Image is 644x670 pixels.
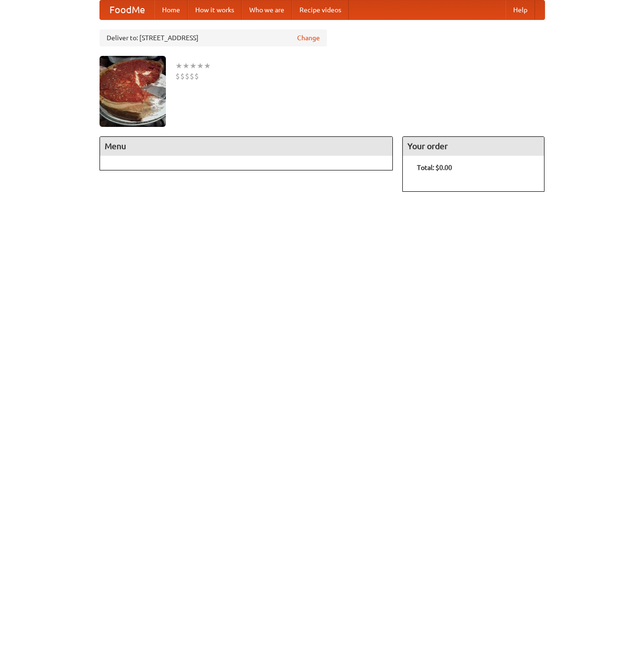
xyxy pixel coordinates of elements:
li: $ [194,71,199,81]
h4: Menu [100,137,393,156]
h4: Your order [403,137,544,156]
li: ★ [182,61,190,71]
li: ★ [204,61,211,71]
li: ★ [197,61,204,71]
a: Recipe videos [292,0,349,19]
a: FoodMe [100,0,154,19]
li: $ [180,71,185,81]
b: Total: $0.00 [417,164,452,171]
a: How it works [188,0,242,19]
a: Change [297,33,320,43]
li: $ [175,71,180,81]
li: $ [185,71,190,81]
li: ★ [190,61,197,71]
img: angular.jpg [100,56,166,127]
a: Home [154,0,188,19]
a: Help [506,0,535,19]
div: Deliver to: [STREET_ADDRESS] [100,29,327,46]
a: Who we are [242,0,292,19]
li: ★ [175,61,182,71]
li: $ [190,71,194,81]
